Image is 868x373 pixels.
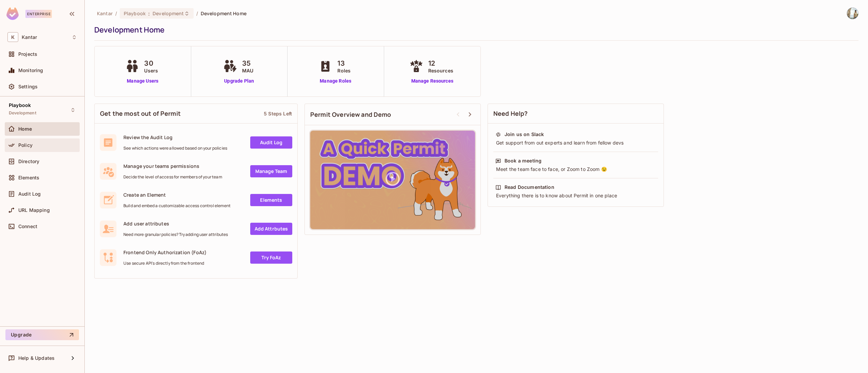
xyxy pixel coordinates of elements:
a: Manage Users [124,78,161,85]
span: Policy [18,142,33,148]
span: Development Home [201,10,246,17]
span: Workspace: Kantar [22,35,37,40]
span: Need Help? [493,109,528,118]
span: Development [9,110,36,116]
span: Use secure API's directly from the frontend [123,261,206,266]
span: Projects [18,51,37,57]
span: Monitoring [18,68,43,73]
span: Build and embed a customizable access control element [123,203,231,209]
span: the active workspace [97,10,113,17]
div: Read Documentation [505,184,554,191]
span: Users [144,67,158,74]
span: 13 [337,58,351,68]
span: Home [18,126,32,132]
span: Development [153,10,184,17]
div: Development Home [94,25,855,35]
span: Frontend Only Authorization (FoAz) [123,249,206,256]
span: Settings [18,84,38,89]
a: Add Attrbutes [250,223,292,235]
span: Help & Updates [18,355,55,361]
span: Create an Element [123,192,231,198]
span: Permit Overview and Demo [310,110,391,119]
div: Enterprise [25,10,52,18]
span: 30 [144,58,158,68]
div: Everything there is to know about Permit in one place [495,192,656,199]
li: / [115,10,117,17]
span: K [7,32,18,42]
span: Connect [18,224,37,229]
span: URL Mapping [18,207,50,213]
img: SReyMgAAAABJRU5ErkJggg== [6,7,19,20]
span: Review the Audit Log [123,134,227,140]
span: 12 [428,58,453,68]
span: See which actions were allowed based on your policies [123,146,227,151]
span: : [148,11,150,16]
span: Decide the level of access for members of your team [123,174,222,180]
span: Audit Log [18,191,41,197]
div: Meet the team face to face, or Zoom to Zoom 😉 [495,166,656,173]
span: Roles [337,67,351,74]
span: Elements [18,175,39,180]
span: Playbook [9,103,31,108]
a: Manage Roles [317,78,354,85]
div: 5 Steps Left [264,110,292,117]
div: Get support from out experts and learn from fellow devs [495,139,656,146]
span: 35 [242,58,253,68]
li: / [196,10,198,17]
span: Need more granular policies? Try adding user attributes [123,232,228,237]
a: Try FoAz [250,251,292,264]
span: MAU [242,67,253,74]
a: Manage Team [250,165,292,177]
a: Manage Resources [408,78,457,85]
img: Spoorthy D Gopalagowda [847,8,858,19]
a: Elements [250,194,292,206]
a: Upgrade Plan [222,78,257,85]
span: Add user attributes [123,220,228,227]
span: Get the most out of Permit [100,109,181,118]
span: Playbook [124,10,145,17]
div: Book a meeting [505,157,541,164]
a: Audit Log [250,136,292,149]
span: Resources [428,67,453,74]
span: Directory [18,159,39,164]
div: Join us on Slack [505,131,544,138]
button: Upgrade [5,329,79,340]
span: Manage your teams permissions [123,163,222,169]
